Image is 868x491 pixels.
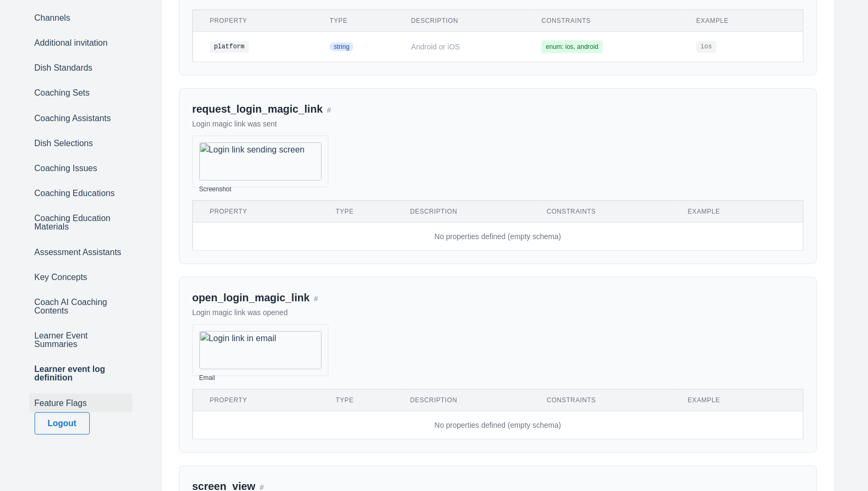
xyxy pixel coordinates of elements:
th: Constraints [538,390,679,411]
a: Coaching Educations [29,184,132,203]
th: Example [679,201,803,223]
p: Login magic link was opened [192,307,804,318]
a: Dish Standards [29,59,132,78]
button: Logout [35,412,90,435]
th: Constraints [533,10,688,32]
a: Assessment Assistants [29,243,132,261]
a: Feature Flags [29,394,132,412]
a: Dish Selections [29,134,132,153]
code: platform [210,41,249,53]
th: Constraints [538,201,679,223]
a: Learner event log definition [29,360,132,387]
a: open_login_magic_link# [192,292,318,303]
span: Android or iOS [411,43,460,51]
a: Coaching Education Materials [29,209,132,236]
th: Type [327,390,402,411]
th: Description [402,390,538,411]
a: Coaching Sets [29,84,132,103]
th: Property [192,390,327,411]
td: No properties defined (empty schema) [192,223,803,251]
th: Description [403,10,534,32]
a: request_login_magic_link# [192,103,331,115]
a: Coaching Assistants [29,109,132,128]
td: No properties defined (empty schema) [192,411,803,439]
span: string [330,43,353,51]
div: Email [199,374,322,382]
code: ios [696,41,717,53]
span: enum: ios, android [542,40,603,53]
th: Property [192,201,327,223]
th: Example [679,390,803,411]
th: Example [688,10,803,32]
th: Description [402,201,538,223]
th: Property [192,10,321,32]
a: Additional invitation [29,34,132,53]
img: Login link in email [199,331,322,369]
a: Learner Event Summaries [29,327,132,354]
a: Channels [29,9,132,27]
a: Key Concepts [29,268,132,286]
span: # [327,106,331,114]
span: # [314,294,318,303]
a: Coach AI Coaching Contents [29,293,132,320]
th: Type [321,10,402,32]
th: Type [327,201,402,223]
img: Login link sending screen [199,142,322,181]
div: Screenshot [199,185,322,193]
a: Coaching Issues [29,159,132,177]
p: Login magic link was sent [192,118,804,129]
